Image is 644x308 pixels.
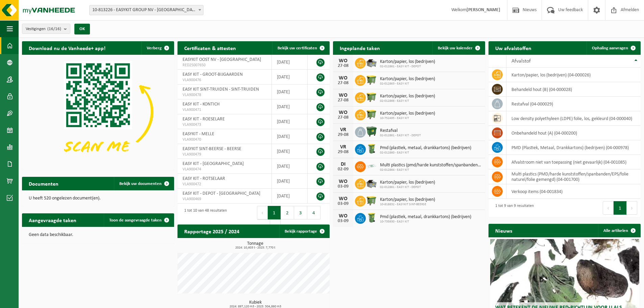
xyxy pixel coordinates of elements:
span: VLA900469 [183,196,266,202]
td: [DATE] [272,70,308,85]
h2: Rapportage 2025 / 2024 [177,224,246,238]
td: low density polyethyleen (LDPE) folie, los, gekleurd (04-000040) [506,111,641,126]
a: Alle artikelen [598,224,640,237]
span: 10-813226 - EASYKIT GROUP NV - ROTSELAAR [90,5,203,15]
span: 10-735930 - EASY KIT [380,220,471,224]
button: 2 [281,206,294,219]
span: 02-012864 - EASY KIT [380,168,482,172]
img: WB-1100-HPE-GN-51 [366,91,377,103]
span: EASY KIT SINT-TRUIDEN - SINT-TRUIDEN [183,87,259,92]
img: LP-SK-00500-LPE-16 [366,160,377,172]
span: VLA900471 [183,107,266,113]
td: PMD (Plastiek, Metaal, Drankkartons) (bedrijven) (04-000978) [506,140,641,155]
td: onbehandeld hout (A) (04-000200) [506,126,641,140]
div: 27-08 [336,98,350,103]
span: Karton/papier, los (bedrijven) [380,197,435,203]
div: WO [336,196,350,202]
td: [DATE] [272,129,308,144]
div: 02-09 [336,167,350,172]
span: Bekijk uw kalender [438,46,473,50]
a: Toon de aangevraagde taken [104,213,173,227]
count: (16/16) [47,27,61,31]
span: Bekijk uw certificaten [278,46,317,50]
span: EASY KIT - DEPOT - [GEOGRAPHIC_DATA] [183,191,260,196]
h2: Nieuws [488,224,519,237]
button: 5 [257,219,270,233]
div: WO [336,93,350,98]
td: restafval (04-000029) [506,97,641,111]
span: EASY KIT - KONTICH [183,102,220,107]
span: Afvalstof [511,58,531,64]
span: Multi plastics (pmd/harde kunststoffen/spanbanden/eps/folie naturel/folie gemeng... [380,163,482,168]
img: WB-5000-GAL-GY-01 [366,177,377,189]
td: behandeld hout (B) (04-000028) [506,82,641,97]
td: multi plastics (PMD/harde kunststoffen/spanbanden/EPS/folie naturel/folie gemengd) (04-001700) [506,169,641,184]
td: [DATE] [272,85,308,99]
td: [DATE] [272,114,308,129]
img: WB-0240-HPE-GN-51 [366,212,377,223]
a: Bekijk rapportage [279,224,329,238]
strong: [PERSON_NAME] [467,7,500,13]
td: [DATE] [272,159,308,174]
img: WB-1100-HPE-GN-51 [366,109,377,120]
span: 02-012863 - EASY KIT [380,82,435,86]
h2: Documenten [22,177,65,190]
div: 29-08 [336,150,350,155]
span: EASYKIT OOST NV - [GEOGRAPHIC_DATA] [183,57,261,62]
td: [DATE] [272,174,308,189]
div: 1 tot 10 van 48 resultaten [181,205,227,234]
span: 10-752495 - EASY KIT [380,116,435,120]
div: WO [336,213,350,219]
td: [DATE] [272,55,308,70]
button: Previous [257,206,268,219]
span: VLA900470 [183,137,266,142]
button: Next [627,201,637,215]
p: U heeft 520 ongelezen document(en). [29,196,167,201]
img: WB-0240-HPE-GN-50 [366,143,377,155]
span: Pmd (plastiek, metaal, drankkartons) (bedrijven) [380,145,471,151]
img: WB-5000-GAL-GY-01 [366,57,377,68]
span: Karton/papier, los (bedrijven) [380,111,435,116]
div: 29-08 [336,133,350,137]
span: Karton/papier, los (bedrijven) [380,94,435,99]
button: 1 [268,206,281,219]
span: Restafval [380,128,421,134]
div: 1 tot 9 van 9 resultaten [492,200,534,215]
span: Bekijk uw documenten [119,182,162,186]
span: RED25007650 [183,63,266,68]
button: Next [270,219,281,233]
button: OK [74,24,90,34]
div: 27-08 [336,64,350,68]
div: 27-08 [336,115,350,120]
a: Ophaling aanvragen [587,41,640,55]
span: EASY KIT - GROOT-BIJGAARDEN [183,72,243,77]
td: karton/papier, los (bedrijven) (04-000026) [506,68,641,82]
span: VLA900479 [183,152,266,157]
div: WO [336,110,350,115]
h2: Ingeplande taken [333,41,387,54]
div: WO [336,179,350,184]
td: verkoop items (04-001834) [506,184,641,199]
img: WB-1100-HPE-GN-51 [366,195,377,206]
span: 02-012861 - EASY KIT - DEPOT [380,185,435,189]
span: VLA900476 [183,77,266,83]
h2: Aangevraagde taken [22,213,83,227]
h2: Certificaten & attesten [177,41,243,54]
button: 4 [307,206,320,219]
h3: Tonnage [181,241,330,250]
div: VR [336,127,350,133]
a: Bekijk uw documenten [114,177,173,190]
span: 2024: 10,603 t - 2025: 7,770 t [181,246,330,250]
span: Verberg [147,46,162,50]
p: Geen data beschikbaar. [29,233,167,237]
img: WB-1100-HPE-GN-01 [366,126,377,137]
td: [DATE] [272,144,308,159]
span: EASY KIT - [GEOGRAPHIC_DATA] [183,161,244,166]
div: VR [336,144,350,150]
div: 27-08 [336,81,350,86]
div: 03-09 [336,184,350,189]
span: 02-012860 - EASY KIT [380,151,471,155]
div: 03-09 [336,219,350,223]
span: 10-813226 - EASYKIT GROUP NV - ROTSELAAR [89,5,204,15]
div: WO [336,75,350,81]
